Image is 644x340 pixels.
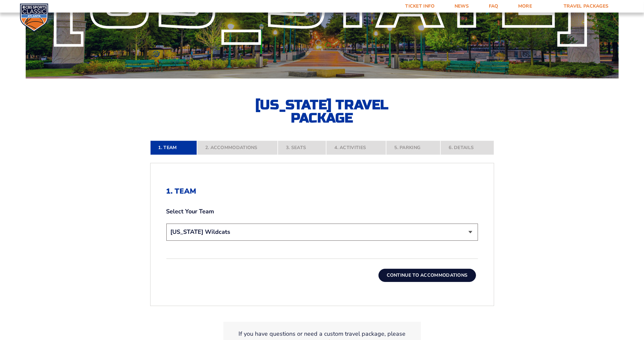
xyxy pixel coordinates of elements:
button: Continue To Accommodations [378,269,476,282]
label: Select Your Team [166,207,478,216]
h2: 1. Team [166,187,478,196]
h2: [US_STATE] Travel Package [250,98,395,125]
img: CBS Sports Classic [20,3,48,32]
